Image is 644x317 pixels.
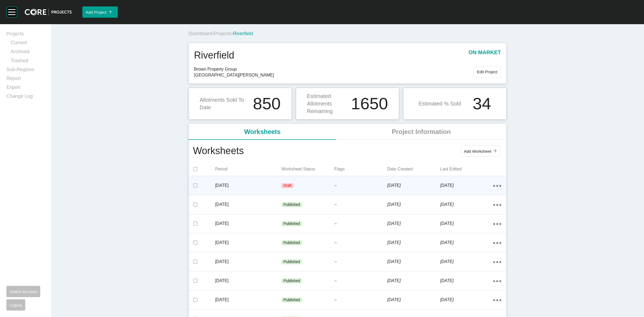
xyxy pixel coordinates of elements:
[334,183,387,188] p: --
[233,31,253,36] span: Riverfield
[6,31,45,39] a: Projects
[281,166,334,172] p: Worksheet Status
[189,31,212,36] a: Dashboard
[469,49,501,62] p: on market
[283,259,300,265] p: Published
[387,221,440,227] p: [DATE]
[215,278,281,284] p: [DATE]
[6,299,25,311] button: Logout
[194,49,234,62] h1: Riverfield
[6,84,45,93] a: Export
[212,31,214,36] span: ›
[253,95,281,112] h1: 850
[6,93,45,102] a: Change Log
[215,297,281,303] p: [DATE]
[440,202,493,207] p: [DATE]
[193,144,244,158] h1: Worksheets
[387,297,440,303] p: [DATE]
[334,259,387,265] p: --
[440,278,493,284] p: [DATE]
[200,96,250,111] p: Allotments Sold To Date
[334,240,387,246] p: --
[440,166,493,172] p: Last Edited
[473,95,491,112] h1: 34
[419,100,461,107] p: Estimated % Sold
[283,297,300,303] p: Published
[387,166,440,172] p: Date Created
[215,240,281,246] p: [DATE]
[283,183,291,188] p: Draft
[307,92,348,115] p: Estimated Allotments Remaining
[86,10,107,14] span: Add Project
[334,166,387,172] p: Flags
[215,166,281,172] p: Period
[440,240,493,246] p: [DATE]
[6,75,45,84] a: Report
[11,39,45,48] a: Current
[460,145,501,157] button: Add Worksheet
[25,9,72,16] img: core-logo-dark.3138cae2.png
[215,183,281,188] p: [DATE]
[440,259,493,265] p: [DATE]
[440,183,493,188] p: [DATE]
[283,278,300,284] p: Published
[231,31,233,36] span: ›
[440,221,493,227] p: [DATE]
[6,286,40,297] button: Switch Account
[6,66,45,75] a: Sub-Regions
[334,202,387,207] p: --
[283,240,300,246] p: Published
[387,240,440,246] p: [DATE]
[189,124,336,140] li: Worksheets
[477,70,497,74] span: Edit Project
[336,124,506,140] li: Project Information
[82,6,118,18] button: Add Project
[194,72,473,78] span: [GEOGRAPHIC_DATA][PERSON_NAME]
[214,31,231,36] a: Projects
[464,149,491,154] span: Add Worksheet
[10,303,22,307] span: Logout
[215,202,281,207] p: [DATE]
[334,297,387,303] p: --
[215,221,281,227] p: [DATE]
[194,66,473,72] span: Brown Property Group
[215,259,281,265] p: [DATE]
[11,57,45,66] a: Trashed
[334,221,387,227] p: --
[10,289,37,294] span: Switch Account
[334,278,387,284] p: --
[473,66,501,78] button: Edit Project
[387,259,440,265] p: [DATE]
[11,48,45,57] a: Archived
[283,221,300,227] p: Published
[283,202,300,207] p: Published
[387,278,440,284] p: [DATE]
[387,183,440,188] p: [DATE]
[440,297,493,303] p: [DATE]
[351,95,388,112] h1: 1650
[387,202,440,207] p: [DATE]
